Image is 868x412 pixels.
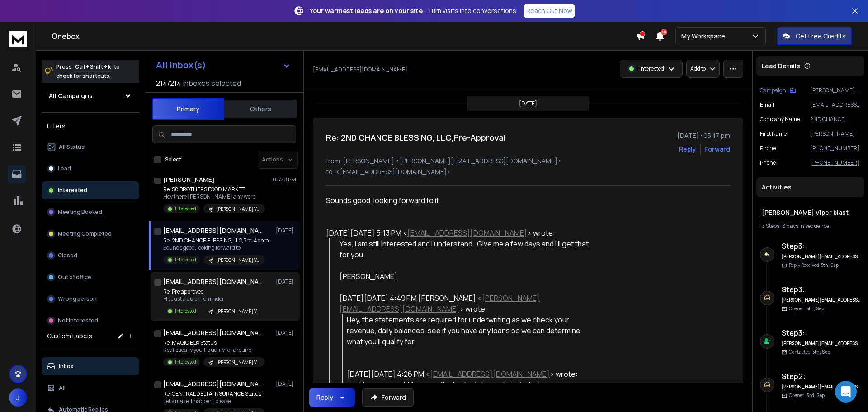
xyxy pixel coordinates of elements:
tcxspan: Call (910) 528-5335 via 3CX [810,144,859,152]
button: Reply [309,388,355,407]
p: Re: MAGIC BOX Status [163,339,265,346]
p: Meeting Booked [58,208,102,216]
h1: All Campaigns [49,91,93,100]
button: Meeting Booked [42,203,139,221]
div: I know you said four months bank statements but what are you looking for with those? [360,379,590,401]
a: Reach Out Now [524,4,575,18]
div: Sounds good, looking forward to it. [326,195,590,206]
button: Not Interested [42,312,139,330]
p: Sounds good, looking forward to [163,244,272,251]
div: Activities [756,177,864,197]
h6: Step 3 : [782,241,861,251]
button: All Inbox(s) [149,56,298,74]
span: Ctrl + Shift + k [74,62,112,72]
div: Open Intercom Messenger [835,381,857,403]
button: Lead [42,160,139,178]
p: Lead [58,165,71,172]
p: [PERSON_NAME] Viper blast [216,257,259,264]
div: Hey, the statements are required for underwriting as we check your revenue, daily balances, see i... [347,314,590,347]
p: [PERSON_NAME] [810,130,861,137]
div: [DATE][DATE] 4:26 PM < > wrote: [347,369,590,379]
button: J [9,388,27,407]
h6: [PERSON_NAME][EMAIL_ADDRESS][DOMAIN_NAME] [782,340,861,347]
p: Email [760,101,774,109]
label: Select [165,156,181,163]
p: [EMAIL_ADDRESS][DOMAIN_NAME] [810,101,861,109]
button: Campaign [760,87,796,94]
p: [DATE] : 05:17 pm [677,131,730,140]
tcxspan: Call (910) 528-5335 via 3CX [810,159,859,166]
button: All Campaigns [42,87,139,105]
h1: [EMAIL_ADDRESS][DOMAIN_NAME] [163,379,263,388]
p: to: <[EMAIL_ADDRESS][DOMAIN_NAME]> [326,167,730,176]
h1: All Inbox(s) [156,61,206,70]
p: Opened [789,305,824,312]
p: [DATE] [276,227,296,234]
button: Get Free Credits [777,27,852,45]
p: Press to check for shortcuts. [56,62,120,81]
button: Forward [362,388,414,407]
p: [DATE] [276,380,296,388]
p: Interested [175,359,196,365]
h6: Step 3 : [782,284,861,295]
p: Not Interested [58,317,98,324]
h3: Filters [42,120,139,133]
h1: [EMAIL_ADDRESS][DOMAIN_NAME] [163,277,263,286]
p: Re: S8 BROTHERS FOOD MARKET [163,186,265,193]
div: [DATE][DATE] 5:13 PM < > wrote: [326,227,590,238]
p: Interested [639,65,664,72]
h6: Step 3 : [782,327,861,338]
h6: [PERSON_NAME][EMAIL_ADDRESS][DOMAIN_NAME] [782,384,861,390]
p: Hey there [PERSON_NAME] any word [163,193,265,200]
button: Reply [679,145,696,154]
p: Meeting Completed [58,230,112,237]
p: Out of office [58,274,91,281]
p: Phone [760,145,776,152]
img: logo [9,31,27,47]
p: Wrong person [58,295,97,303]
strong: Your warmest leads are on your site [310,6,423,15]
h1: Re: 2ND CHANCE BLESSING, LLC,Pre-Approval [326,131,505,144]
span: 3 days in sequence [783,222,829,230]
div: [DATE][DATE] 4:49 PM [PERSON_NAME] < > wrote: [340,293,590,314]
p: [DATE] [276,329,296,336]
h3: Custom Labels [47,331,92,341]
button: Meeting Completed [42,225,139,243]
p: [PERSON_NAME] Viper blast [810,87,861,94]
p: [PERSON_NAME] Viper blast [216,308,259,315]
h1: [PERSON_NAME] Viper blast [762,208,859,217]
p: Reach Out Now [526,6,572,15]
p: Re: CENTRAL DELTA INSURANCE Status [163,390,265,398]
span: 5th, Sep [821,262,839,268]
button: Wrong person [42,290,139,308]
p: [PERSON_NAME] Viper blast [216,359,259,366]
span: 5th, Sep [807,305,824,312]
p: Re: 2ND CHANCE BLESSING, LLC,Pre-Approval [163,237,272,244]
p: Interested [175,256,196,263]
p: Company Name [760,116,800,123]
p: Re: Pre approved [163,288,265,295]
p: Campaign [760,87,786,94]
p: 07:20 PM [273,176,296,183]
p: First Name [760,130,787,137]
button: Primary [152,98,224,120]
p: My Workspace [681,32,729,41]
h1: [EMAIL_ADDRESS][DOMAIN_NAME] [163,226,263,235]
h1: [EMAIL_ADDRESS][DOMAIN_NAME] [163,328,263,337]
div: | [762,223,859,230]
a: [EMAIL_ADDRESS][DOMAIN_NAME] [430,369,550,379]
p: Inbox [59,363,74,370]
p: Get Free Credits [796,32,846,41]
div: Yes, I am still interested and I understand. Give me a few days and I’ll get that for you. [340,238,590,260]
button: Interested [42,181,139,199]
p: [EMAIL_ADDRESS][DOMAIN_NAME] [313,66,407,73]
span: 50 [661,29,667,35]
h6: [PERSON_NAME][EMAIL_ADDRESS][DOMAIN_NAME] [782,253,861,260]
p: Contacted [789,349,830,355]
p: – Turn visits into conversations [310,6,516,15]
p: Realistically you'll qualify for around [163,346,265,354]
p: [DATE] [519,100,537,107]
